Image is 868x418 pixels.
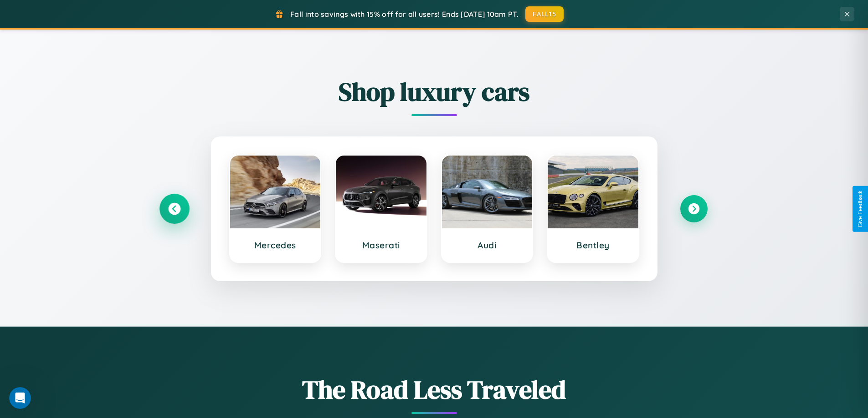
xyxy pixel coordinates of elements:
[451,240,524,251] h3: Audi
[345,240,417,251] h3: Maserati
[161,74,708,109] h2: Shop luxury cars
[9,387,31,409] iframe: Intercom live chat
[290,10,519,19] span: Fall into savings with 15% off for all users! Ends [DATE] 10am PT.
[557,240,629,251] h3: Bentley
[239,240,312,251] h3: Mercedes
[525,6,564,22] button: FALL15
[857,191,863,227] div: Give Feedback
[161,372,708,407] h1: The Road Less Traveled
